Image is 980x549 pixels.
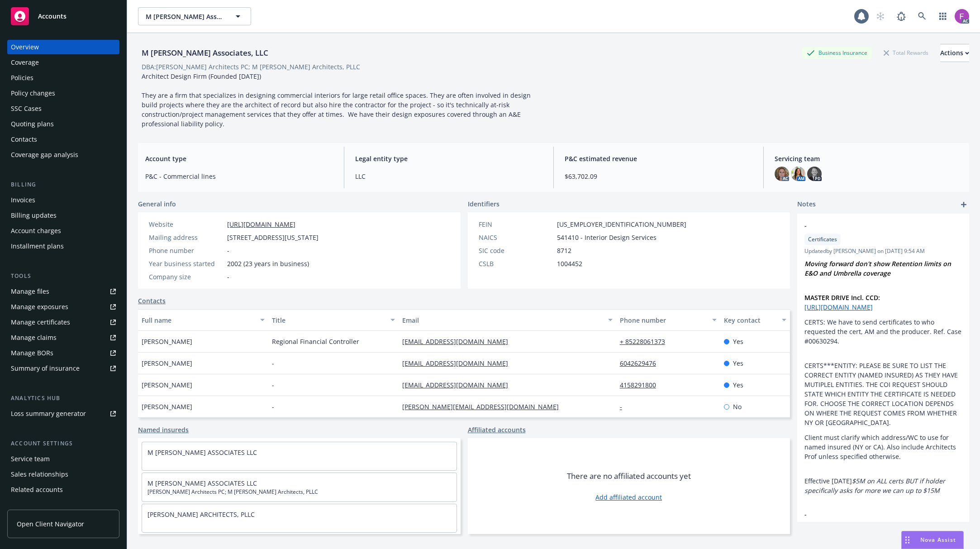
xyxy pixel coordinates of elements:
div: Coverage gap analysis [11,148,78,162]
div: Year business started [149,259,224,268]
a: Start snowing [871,7,890,25]
div: Policy changes [11,86,55,100]
a: Billing updates [7,208,119,223]
div: Policies [11,71,33,85]
div: Installment plans [11,239,64,253]
span: There are no affiliated accounts yet [567,471,691,482]
a: Sales relationships [7,467,119,482]
div: Summary of insurance [11,361,80,376]
span: - [272,402,274,411]
a: Manage claims [7,330,119,345]
span: 541410 - Interior Design Services [557,233,657,242]
a: SSC Cases [7,101,119,116]
p: Effective [DATE] [804,476,962,495]
a: Client navigator features [7,498,119,512]
div: Related accounts [11,482,63,497]
div: Drag to move [902,531,913,549]
a: M [PERSON_NAME] ASSOCIATES LLC [147,479,257,487]
a: Contacts [138,296,166,306]
a: + 85228061373 [620,337,672,346]
img: photo [955,9,969,24]
a: Report a Bug [892,7,910,25]
div: Phone number [620,315,707,325]
button: Key contact [720,309,790,331]
a: Switch app [934,7,952,25]
a: Account charges [7,224,119,238]
img: photo [775,167,789,181]
span: Open Client Navigator [17,519,84,529]
strong: MASTER DRIVE Incl. CCD: [804,293,880,302]
span: [PERSON_NAME] [142,358,192,368]
em: Moving forward don't show Retention limits on E&O and Umbrella coverage [804,259,953,277]
a: - [620,402,629,411]
a: Quoting plans [7,117,119,131]
div: Company size [149,272,224,282]
a: Installment plans [7,239,119,253]
div: Account charges [11,224,61,238]
div: Manage claims [11,330,57,345]
span: $63,702.09 [565,172,752,181]
a: M [PERSON_NAME] ASSOCIATES LLC [147,448,257,457]
span: - [272,358,274,368]
span: Servicing team [775,154,962,163]
div: FEIN [479,220,553,229]
div: Tools [7,272,119,281]
div: SSC Cases [11,101,42,116]
span: P&C - Commercial lines [145,172,333,181]
span: Regional Financial Controller [272,337,359,346]
a: remove [951,510,962,520]
div: Key contact [724,315,776,325]
div: NAICS [479,233,553,242]
div: Coverage [11,55,39,70]
span: - [227,246,229,255]
button: M [PERSON_NAME] Associates, LLC [138,7,251,25]
p: CERTS***ENTITY: PLEASE BE SURE TO LIST THE CORRECT ENTITY (NAMED INSURED) AS THEY HAVE MUTIPLEL E... [804,361,962,427]
div: Title [272,315,385,325]
a: Manage certificates [7,315,119,329]
a: Policy changes [7,86,119,100]
a: [EMAIL_ADDRESS][DOMAIN_NAME] [402,381,515,389]
a: Manage exposures [7,300,119,314]
div: Actions [940,44,969,62]
div: Contacts [11,132,37,147]
a: Named insureds [138,425,189,434]
button: Phone number [616,309,721,331]
div: Manage exposures [11,300,68,314]
img: photo [807,167,822,181]
a: Accounts [7,4,119,29]
img: photo [791,167,805,181]
span: Accounts [38,13,67,20]
div: Account settings [7,439,119,448]
span: 8712 [557,246,571,255]
span: Yes [733,358,743,368]
a: 4158291800 [620,381,663,389]
div: SIC code [479,246,553,255]
a: [URL][DOMAIN_NAME] [227,220,295,229]
span: Updated by [PERSON_NAME] on [DATE] 9:54 AM [804,247,962,255]
a: Related accounts [7,482,119,497]
div: Website [149,220,224,229]
span: Legal entity type [355,154,543,163]
span: - [804,510,938,519]
a: Contacts [7,132,119,147]
div: Sales relationships [11,467,68,482]
a: remove [951,221,962,232]
span: [US_EMPLOYER_IDENTIFICATION_NUMBER] [557,220,686,229]
span: Yes [733,380,743,390]
div: Mailing address [149,233,224,242]
div: Business Insurance [802,47,872,58]
div: -CertificatesUpdatedby [PERSON_NAME] on [DATE] 9:54 AMMoving forward don't show Retention limits ... [797,214,969,502]
span: [STREET_ADDRESS][US_STATE] [227,233,319,242]
button: Actions [940,44,969,62]
span: 2002 (23 years in business) [227,259,309,268]
span: Architect Design Firm (Founded [DATE]) They are a firm that specializes in designing commercial i... [142,72,533,128]
div: CSLB [479,259,553,268]
div: Analytics hub [7,394,119,403]
span: Identifiers [468,199,500,209]
p: Client must clarify which address/WC to use for named insured (NY or CA). Also include Architects... [804,433,962,461]
span: [PERSON_NAME] [142,337,192,346]
span: M [PERSON_NAME] Associates, LLC [146,12,224,21]
a: Manage BORs [7,346,119,360]
span: [PERSON_NAME] Architects PC; M [PERSON_NAME] Architects, PLLC [147,488,451,496]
